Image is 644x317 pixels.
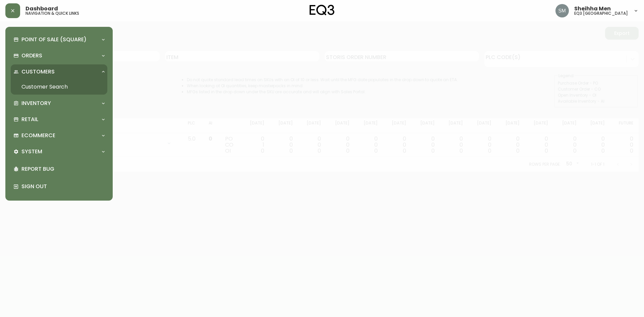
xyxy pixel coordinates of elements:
[21,165,105,173] p: Report Bug
[555,4,569,17] img: cfa6f7b0e1fd34ea0d7b164297c1067f
[11,178,107,195] div: Sign Out
[11,160,107,178] div: Report Bug
[25,6,58,11] span: Dashboard
[11,64,107,79] div: Customers
[21,100,51,107] p: Inventory
[11,96,107,111] div: Inventory
[21,52,42,59] p: Orders
[21,183,105,190] p: Sign Out
[11,32,107,47] div: Point of Sale (Square)
[21,68,55,75] p: Customers
[310,5,334,15] img: logo
[11,128,107,143] div: Ecommerce
[25,11,79,15] h5: navigation & quick links
[574,11,628,15] h5: eq3 [GEOGRAPHIC_DATA]
[11,48,107,63] div: Orders
[574,6,611,11] span: Sheihha Men
[11,112,107,127] div: Retail
[21,36,87,43] p: Point of Sale (Square)
[11,144,107,159] div: System
[21,148,42,155] p: System
[11,79,107,95] a: Customer Search
[21,132,55,139] p: Ecommerce
[21,116,38,123] p: Retail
